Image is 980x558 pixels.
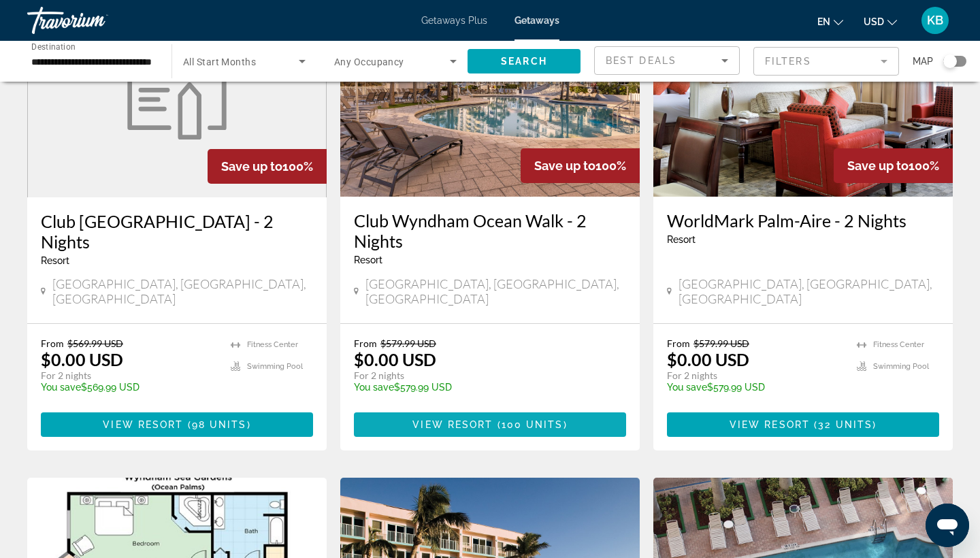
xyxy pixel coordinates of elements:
span: 100 units [502,419,563,430]
span: 32 units [818,419,872,430]
p: $569.99 USD [41,382,217,393]
span: Any Occupancy [334,56,404,67]
span: From [667,338,690,349]
span: ( ) [810,419,877,430]
span: ( ) [493,419,567,430]
p: For 2 nights [41,370,217,382]
span: KB [927,14,943,27]
span: Swimming Pool [873,362,929,371]
iframe: Button to launch messaging window [926,504,969,547]
span: View Resort [412,419,493,430]
span: You save [354,382,394,393]
button: Change currency [864,12,897,31]
span: [GEOGRAPHIC_DATA], [GEOGRAPHIC_DATA], [GEOGRAPHIC_DATA] [365,276,626,306]
button: Filter [753,46,899,76]
div: 100% [834,148,953,183]
p: $0.00 USD [667,349,749,370]
a: WorldMark Palm-Aire - 2 Nights [667,210,939,231]
span: Best Deals [606,55,676,66]
button: User Menu [917,6,953,35]
span: Resort [41,255,69,266]
p: $0.00 USD [41,349,123,370]
span: Fitness Center [873,340,924,349]
span: $569.99 USD [67,338,123,349]
a: Getaways Plus [421,15,487,26]
p: $579.99 USD [667,382,843,393]
button: View Resort(32 units) [667,412,939,437]
img: week.svg [119,37,235,139]
button: Search [468,49,581,73]
button: Change language [817,12,843,31]
mat-select: Sort by [606,52,728,69]
span: View Resort [103,419,183,430]
span: Fitness Center [247,340,298,349]
span: [GEOGRAPHIC_DATA], [GEOGRAPHIC_DATA], [GEOGRAPHIC_DATA] [679,276,939,306]
span: en [817,16,830,27]
span: Swimming Pool [247,362,303,371]
a: Club Wyndham Ocean Walk - 2 Nights [354,210,626,251]
p: For 2 nights [354,370,612,382]
p: $0.00 USD [354,349,436,370]
span: ( ) [183,419,250,430]
span: From [354,338,377,349]
a: Club [GEOGRAPHIC_DATA] - 2 Nights [41,211,313,252]
span: Resort [354,255,382,265]
span: USD [864,16,884,27]
a: Travorium [27,3,163,38]
span: 98 units [192,419,247,430]
button: View Resort(100 units) [354,412,626,437]
p: For 2 nights [667,370,843,382]
span: You save [41,382,81,393]
div: 100% [208,149,327,184]
div: 100% [521,148,640,183]
span: Resort [667,234,696,245]
p: $579.99 USD [354,382,612,393]
button: View Resort(98 units) [41,412,313,437]
span: Save up to [847,159,909,173]
span: View Resort [730,419,810,430]
span: Search [501,56,547,67]
span: Map [913,52,933,71]
span: $579.99 USD [380,338,436,349]
a: Getaways [514,15,559,26]
span: Save up to [221,159,282,174]
span: All Start Months [183,56,256,67]
span: Destination [31,42,76,51]
span: [GEOGRAPHIC_DATA], [GEOGRAPHIC_DATA], [GEOGRAPHIC_DATA] [52,276,313,306]
span: You save [667,382,707,393]
span: $579.99 USD [693,338,749,349]
span: From [41,338,64,349]
span: Save up to [534,159,595,173]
